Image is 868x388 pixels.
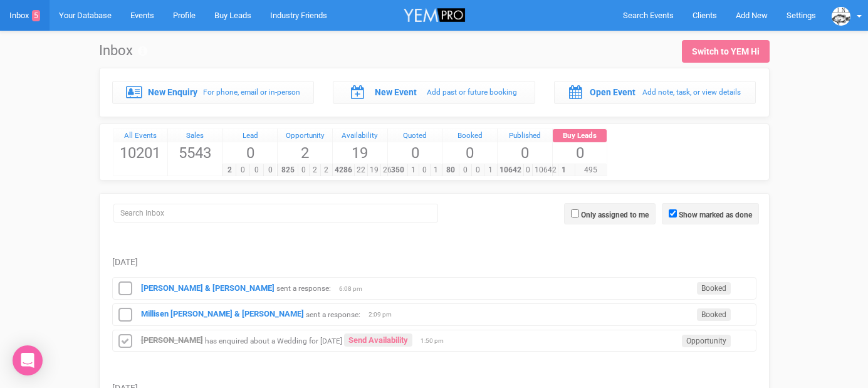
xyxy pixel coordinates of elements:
[236,164,250,176] span: 0
[344,333,412,347] a: Send Availability
[498,129,552,143] a: Published
[430,164,442,176] span: 1
[498,142,552,164] span: 0
[113,204,438,223] input: Search Inbox
[642,88,741,97] small: Add note, task, or view details
[113,129,168,143] a: All Events
[532,164,559,176] span: 10642
[407,164,419,176] span: 1
[554,81,756,103] a: Open Event Add note, task, or view details
[141,309,304,318] a: Millisen [PERSON_NAME] & [PERSON_NAME]
[13,345,43,375] div: Open Intercom Messenger
[575,164,607,176] span: 495
[141,283,275,293] a: [PERSON_NAME] & [PERSON_NAME]
[112,81,315,103] a: New Enquiry For phone, email or in-person
[697,282,731,295] span: Booked
[339,285,370,293] span: 6:08 pm
[388,142,442,164] span: 0
[682,40,770,63] a: Switch to YEM Hi
[205,336,342,345] small: has enquired about a Wedding for [DATE]
[309,164,321,176] span: 2
[388,129,442,143] a: Quoted
[306,310,360,318] small: sent a response:
[459,164,472,176] span: 0
[148,86,197,98] label: New Enquiry
[113,142,168,164] span: 10201
[278,142,332,164] span: 2
[298,164,310,176] span: 0
[679,209,752,221] label: Show marked as done
[623,11,674,20] span: Search Events
[168,142,222,164] span: 5543
[692,45,760,58] div: Switch to YEM Hi
[442,164,459,176] span: 80
[112,258,756,267] h5: [DATE]
[203,88,300,97] small: For phone, email or in-person
[442,142,497,164] span: 0
[369,310,400,319] span: 2:09 pm
[553,129,607,143] a: Buy Leads
[222,164,237,176] span: 2
[682,335,731,347] span: Opportunity
[442,129,497,143] a: Booked
[471,164,484,176] span: 0
[736,11,768,20] span: Add New
[523,164,533,176] span: 0
[832,7,850,26] img: data
[387,164,408,176] span: 350
[333,81,535,103] a: New Event Add past or future booking
[693,11,717,20] span: Clients
[32,10,40,21] span: 5
[581,209,649,221] label: Only assigned to me
[223,129,278,143] a: Lead
[380,164,394,176] span: 26
[320,164,332,176] span: 2
[419,164,431,176] span: 0
[590,86,635,98] label: Open Event
[278,129,332,143] a: Opportunity
[249,164,264,176] span: 0
[333,129,387,143] a: Availability
[223,142,278,164] span: 0
[141,335,203,345] a: [PERSON_NAME]
[375,86,417,98] label: New Event
[553,142,607,164] span: 0
[552,164,575,176] span: 1
[421,337,452,345] span: 1:50 pm
[168,129,222,143] a: Sales
[427,88,517,97] small: Add past or future booking
[333,142,387,164] span: 19
[263,164,278,176] span: 0
[99,43,147,58] h1: Inbox
[484,164,497,176] span: 1
[277,164,298,176] span: 825
[497,164,524,176] span: 10642
[367,164,381,176] span: 19
[354,164,368,176] span: 22
[276,284,331,293] small: sent a response:
[332,164,355,176] span: 4286
[697,308,731,321] span: Booked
